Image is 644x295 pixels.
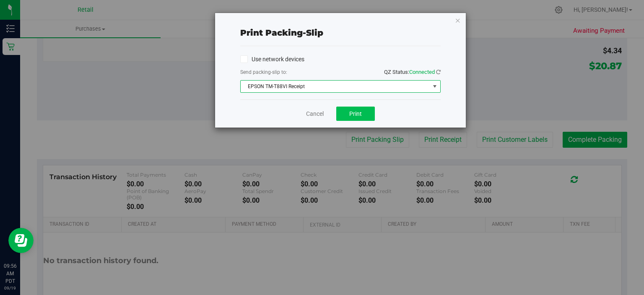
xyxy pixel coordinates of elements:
[349,110,362,117] span: Print
[336,107,375,121] button: Print
[241,81,430,92] span: EPSON TM-T88VI Receipt
[409,69,435,75] span: Connected
[384,69,441,75] span: QZ Status:
[240,68,287,76] label: Send packing-slip to:
[240,28,323,38] span: Print packing-slip
[240,55,304,64] label: Use network devices
[306,110,324,118] a: Cancel
[8,228,34,253] iframe: Resource center
[429,81,440,92] span: select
